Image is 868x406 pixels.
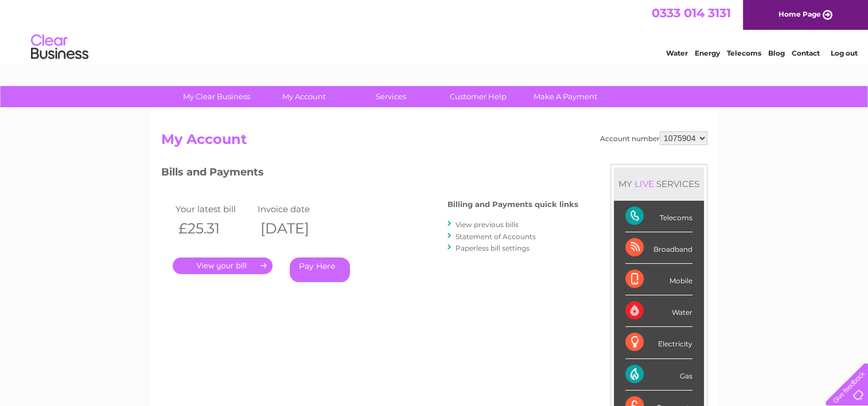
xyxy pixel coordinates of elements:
[456,244,530,252] a: Paperless bill settings
[161,131,707,153] h2: My Account
[625,359,692,391] div: Gas
[173,217,255,240] th: £25.31
[632,178,656,189] div: LIVE
[456,232,536,241] a: Statement of Accounts
[161,164,578,184] h3: Bills and Payments
[173,257,273,274] a: .
[600,131,707,145] div: Account number
[727,49,761,57] a: Telecoms
[792,49,820,57] a: Contact
[666,49,688,57] a: Water
[614,167,704,200] div: MY SERVICES
[256,86,351,107] a: My Account
[431,86,526,107] a: Customer Help
[625,327,692,358] div: Electricity
[768,49,785,57] a: Blog
[255,201,337,217] td: Invoice date
[625,232,692,264] div: Broadband
[344,86,438,107] a: Services
[30,30,89,65] img: logo.png
[447,200,578,209] h4: Billing and Payments quick links
[625,264,692,295] div: Mobile
[255,217,337,240] th: [DATE]
[456,220,519,229] a: View previous bills
[164,6,706,56] div: Clear Business is a trading name of Verastar Limited (registered in [GEOGRAPHIC_DATA] No. 3667643...
[518,86,613,107] a: Make A Payment
[652,6,731,20] a: 0333 014 3131
[173,201,255,217] td: Your latest bill
[695,49,720,57] a: Energy
[830,49,857,57] a: Log out
[625,295,692,327] div: Water
[625,201,692,232] div: Telecoms
[169,86,264,107] a: My Clear Business
[290,257,350,282] a: Pay Here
